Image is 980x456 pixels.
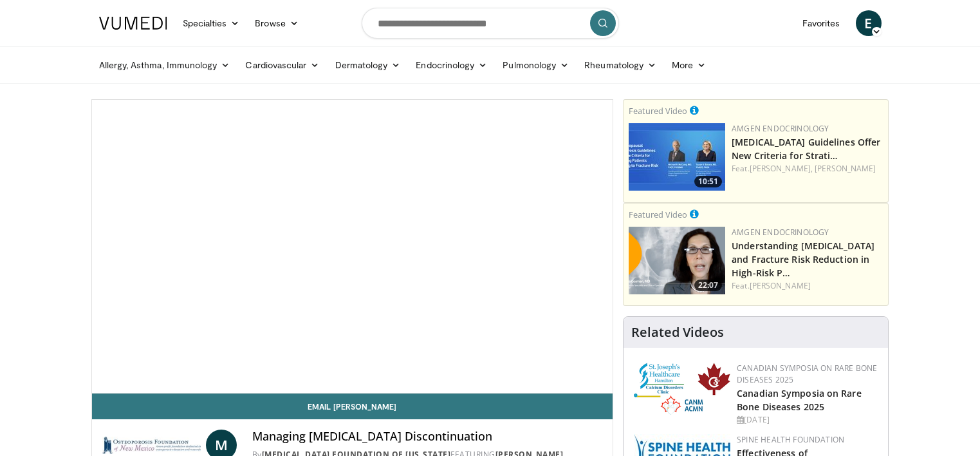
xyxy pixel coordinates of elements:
h4: Managing [MEDICAL_DATA] Discontinuation [252,430,602,444]
a: Canadian Symposia on Rare Bone Diseases 2025 [737,363,877,385]
a: E [856,10,882,36]
a: Browse [247,10,306,36]
a: [PERSON_NAME] [750,280,811,291]
a: [PERSON_NAME] [815,163,876,174]
img: c9a25db3-4db0-49e1-a46f-17b5c91d58a1.png.150x105_q85_crop-smart_upscale.png [629,227,725,294]
a: [PERSON_NAME], [750,163,813,174]
img: 59b7dea3-8883-45d6-a110-d30c6cb0f321.png.150x105_q85_autocrop_double_scale_upscale_version-0.2.png [634,363,730,415]
span: 22:07 [694,280,722,291]
a: Dermatology [328,52,409,78]
a: [MEDICAL_DATA] Guidelines Offer New Criteria for Strati… [732,136,880,162]
a: 22:07 [629,227,725,294]
video-js: Video Player [92,100,613,394]
a: Understanding [MEDICAL_DATA] and Fracture Risk Reduction in High-Risk P… [732,240,874,279]
img: VuMedi Logo [99,17,167,30]
input: Search topics, interventions [362,8,619,39]
img: 7b525459-078d-43af-84f9-5c25155c8fbb.png.150x105_q85_crop-smart_upscale.jpg [629,123,725,191]
a: Email [PERSON_NAME] [92,394,613,419]
a: Rheumatology [577,52,664,78]
div: Feat. [732,163,883,175]
a: Pulmonology [495,52,577,78]
a: Amgen Endocrinology [732,123,829,134]
a: Amgen Endocrinology [732,227,829,238]
a: Favorites [795,10,848,36]
span: 10:51 [694,176,722,187]
small: Featured Video [629,105,687,117]
div: [DATE] [737,414,878,426]
a: 10:51 [629,123,725,191]
a: Specialties [175,10,248,36]
a: Cardiovascular [237,52,327,78]
h4: Related Videos [631,325,724,340]
small: Featured Video [629,209,687,220]
div: Feat. [732,280,883,292]
a: More [664,52,714,78]
a: Canadian Symposia on Rare Bone Diseases 2025 [737,387,862,413]
a: Allergy, Asthma, Immunology [91,52,238,78]
a: Spine Health Foundation [737,434,844,445]
a: Endocrinology [408,52,495,78]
